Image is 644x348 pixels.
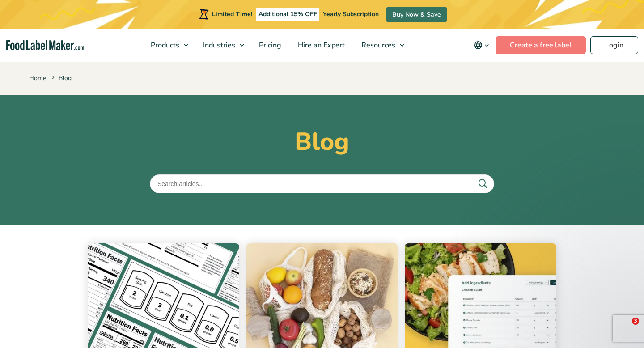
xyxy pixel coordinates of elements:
[353,29,409,62] a: Resources
[212,10,252,18] span: Limited Time!
[29,74,46,82] a: Home
[150,174,494,193] input: Search articles...
[323,10,379,18] span: Yearly Subscription
[290,29,351,62] a: Hire an Expert
[200,40,236,50] span: Industries
[29,127,615,157] h1: Blog
[256,8,319,21] span: Additional 15% OFF
[496,36,586,54] a: Create a free label
[632,318,639,325] span: 3
[256,40,282,50] span: Pricing
[148,40,180,50] span: Products
[614,318,635,339] iframe: Intercom live chat
[590,36,638,54] a: Login
[251,29,288,62] a: Pricing
[359,40,396,50] span: Resources
[195,29,249,62] a: Industries
[143,29,193,62] a: Products
[386,7,447,22] a: Buy Now & Save
[295,40,346,50] span: Hire an Expert
[50,74,72,82] span: Blog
